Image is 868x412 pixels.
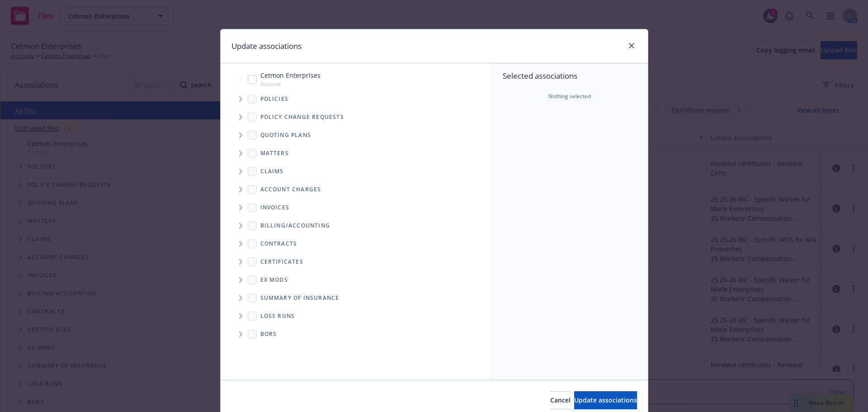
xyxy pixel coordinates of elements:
span: Policies [260,96,289,102]
h1: Update associations [231,40,302,52]
span: Nothing selected [548,92,591,100]
span: Account [260,80,321,88]
button: Cancel [550,391,571,409]
span: Billing/Accounting [260,223,330,228]
span: BORs [260,331,277,337]
button: Update associations [574,391,637,409]
span: Loss Runs [260,313,295,319]
span: Contracts [260,241,297,246]
span: Quoting plans [260,133,311,138]
span: Cetmon Enterprises [260,71,321,80]
span: Certificates [260,259,303,265]
span: Policy change requests [260,114,344,120]
a: close [626,40,637,51]
span: Matters [260,151,289,156]
span: Account charges [260,187,321,192]
div: Tree Example [221,69,491,216]
span: Invoices [260,205,290,210]
span: Ex Mods [260,277,288,283]
span: Claims [260,169,284,174]
span: Selected associations [503,71,637,81]
span: Update associations [574,396,637,404]
div: Folder Tree Example [221,217,491,343]
span: Summary of insurance [260,295,340,301]
span: Cancel [550,396,571,404]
